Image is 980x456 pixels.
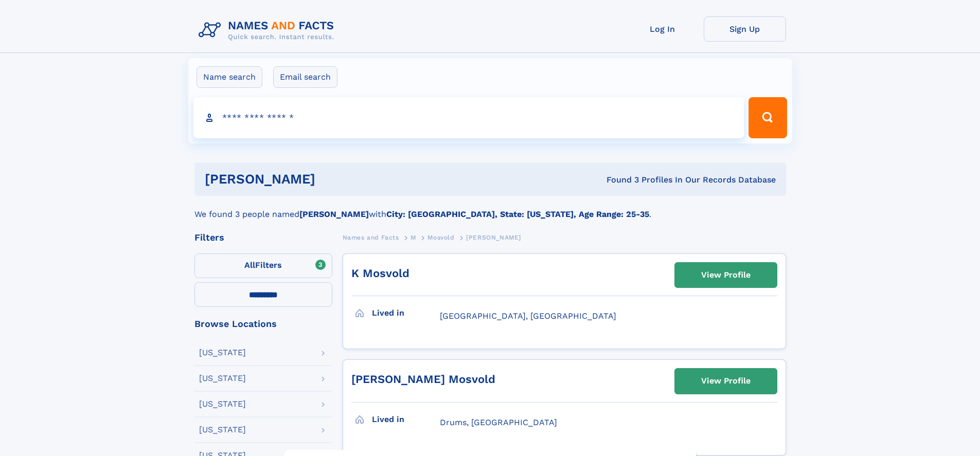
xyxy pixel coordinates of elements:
a: K Mosvold [351,267,409,280]
b: City: [GEOGRAPHIC_DATA], State: [US_STATE], Age Range: 25-35 [386,209,649,219]
div: [US_STATE] [199,374,246,382]
span: [GEOGRAPHIC_DATA], [GEOGRAPHIC_DATA] [440,311,616,321]
span: Drums, [GEOGRAPHIC_DATA] [440,417,557,427]
div: Browse Locations [194,319,332,329]
label: Name search [197,66,262,88]
a: M [411,231,416,244]
div: [US_STATE] [199,349,246,357]
button: Search Button [749,97,787,138]
a: Names and Facts [343,231,399,244]
a: [PERSON_NAME] Mosvold [351,373,495,386]
a: Log In [621,16,704,42]
a: Sign Up [704,16,786,42]
a: View Profile [675,369,777,393]
div: Filters [194,233,332,242]
div: [US_STATE] [199,426,246,434]
b: [PERSON_NAME] [299,209,369,219]
input: search input [193,97,744,138]
span: M [411,234,416,241]
h3: Lived in [372,304,440,322]
div: View Profile [701,369,751,393]
div: View Profile [701,263,751,287]
label: Email search [273,66,337,88]
h3: Lived in [372,411,440,428]
h1: [PERSON_NAME] [205,173,461,186]
div: We found 3 people named with . [194,196,786,221]
img: Logo Names and Facts [194,16,343,44]
div: Found 3 Profiles In Our Records Database [461,174,776,186]
span: [PERSON_NAME] [466,234,521,241]
label: Filters [194,253,332,278]
span: All [244,260,255,270]
a: View Profile [675,263,777,287]
div: [US_STATE] [199,400,246,408]
span: Mosvold [427,234,454,241]
a: Mosvold [427,231,454,244]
